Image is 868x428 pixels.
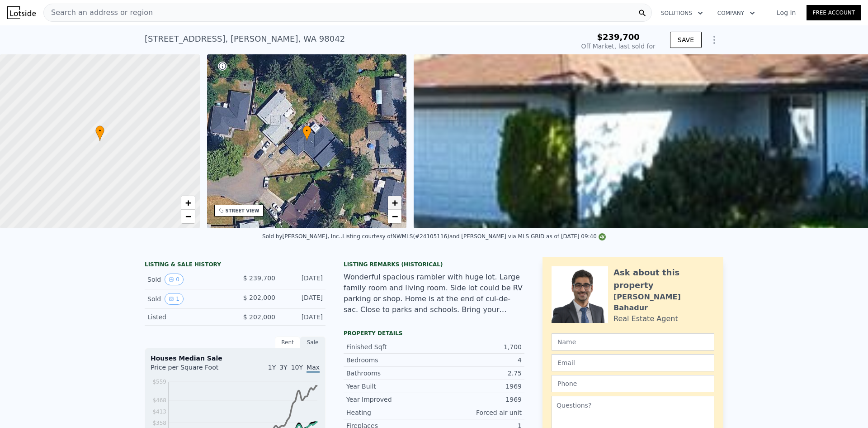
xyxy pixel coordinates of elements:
[147,274,228,285] div: Sold
[291,364,303,371] span: 10Y
[581,42,656,51] div: Off Market, last sold for
[300,337,325,348] div: Sale
[670,32,702,48] button: SAVE
[268,364,276,371] span: 1Y
[552,333,714,351] input: Name
[275,337,300,348] div: Rent
[185,211,191,222] span: −
[95,125,104,141] div: •
[279,364,287,371] span: 3Y
[434,395,522,404] div: 1969
[392,211,398,222] span: −
[283,274,323,285] div: [DATE]
[346,382,434,391] div: Year Built
[151,363,235,377] div: Price per Square Foot
[434,382,522,391] div: 1969
[152,397,166,404] tspan: $468
[44,7,153,18] span: Search an address or region
[807,5,861,20] a: Free Account
[95,127,104,135] span: •
[346,356,434,365] div: Bedrooms
[243,313,275,321] span: $ 202,000
[243,294,275,301] span: $ 202,000
[552,354,714,371] input: Email
[226,207,259,214] div: STREET VIEW
[181,196,195,210] a: Zoom in
[613,292,714,313] div: [PERSON_NAME] Bahadur
[434,356,522,365] div: 4
[346,408,434,417] div: Heating
[165,293,184,305] button: View historical data
[283,293,323,305] div: [DATE]
[145,33,345,45] div: [STREET_ADDRESS] , [PERSON_NAME] , WA 98042
[613,266,714,292] div: Ask about this property
[151,354,320,363] div: Houses Median Sale
[152,420,166,426] tspan: $358
[243,274,275,282] span: $ 239,700
[710,5,762,21] button: Company
[344,330,524,337] div: Property details
[7,6,36,19] img: Lotside
[147,293,228,305] div: Sold
[181,210,195,223] a: Zoom out
[388,210,401,223] a: Zoom out
[152,409,166,415] tspan: $413
[147,313,228,322] div: Listed
[388,196,401,210] a: Zoom in
[599,233,606,240] img: NWMLS Logo
[552,375,714,392] input: Phone
[145,261,325,270] div: LISTING & SALE HISTORY
[342,233,606,240] div: Listing courtesy of NWMLS (#24105116) and [PERSON_NAME] via MLS GRID as of [DATE] 09:40
[346,395,434,404] div: Year Improved
[262,233,342,240] div: Sold by [PERSON_NAME], Inc. .
[152,379,166,385] tspan: $559
[344,261,524,268] div: Listing Remarks (Historical)
[434,369,522,378] div: 2.75
[302,127,311,135] span: •
[434,408,522,417] div: Forced air unit
[434,342,522,351] div: 1,700
[613,313,678,324] div: Real Estate Agent
[283,313,323,322] div: [DATE]
[165,274,184,285] button: View historical data
[185,197,191,208] span: +
[766,8,807,17] a: Log In
[705,31,723,49] button: Show Options
[392,197,398,208] span: +
[307,364,320,373] span: Max
[597,32,640,42] span: $239,700
[302,125,311,141] div: •
[346,342,434,351] div: Finished Sqft
[344,272,524,315] div: Wonderful spacious rambler with huge lot. Large family room and living room. Side lot could be RV...
[346,369,434,378] div: Bathrooms
[654,5,710,21] button: Solutions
